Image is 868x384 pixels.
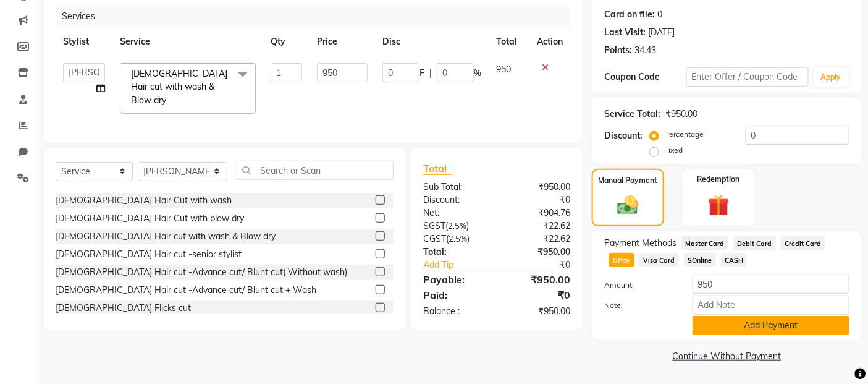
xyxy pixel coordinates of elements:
div: [DEMOGRAPHIC_DATA] Hair cut -Advance cut/ Blunt cut( Without wash) [56,266,347,279]
div: 0 [657,8,662,21]
span: Visa Card [639,253,679,267]
div: Sub Total: [414,181,497,194]
div: [DEMOGRAPHIC_DATA] Flicks cut [56,302,191,315]
a: Add Tip [414,258,510,271]
div: ₹22.62 [497,233,579,245]
button: Apply [814,68,849,87]
label: Redemption [697,174,740,185]
div: ₹950.00 [497,305,579,318]
span: [DEMOGRAPHIC_DATA] Hair cut with wash & Blow dry [131,68,227,106]
div: 34.43 [634,44,656,57]
img: _gift.svg [701,192,736,220]
span: Master Card [681,236,728,250]
div: [DEMOGRAPHIC_DATA] Hair Cut with blow dry [56,212,244,225]
th: Disc [375,28,489,56]
span: | [429,67,432,80]
div: ₹950.00 [497,272,579,287]
div: [DEMOGRAPHIC_DATA] Hair cut -Advance cut/ Blunt cut + Wash [56,284,316,297]
div: Net: [414,207,497,220]
a: x [166,95,172,106]
span: Credit Card [781,236,825,250]
th: Total [489,28,529,56]
div: Discount: [604,129,643,142]
label: Percentage [664,129,704,140]
button: Add Payment [693,316,849,335]
input: Enter Offer / Coupon Code [686,67,809,87]
th: Service [112,28,263,56]
div: ₹904.76 [497,207,579,220]
a: Continue Without Payment [594,350,859,363]
span: Total [423,162,452,175]
div: [DEMOGRAPHIC_DATA] Hair cut with wash & Blow dry [56,230,276,243]
div: Points: [604,44,632,57]
span: % [474,67,481,80]
label: Manual Payment [599,175,658,186]
div: Discount: [414,194,497,207]
span: CGST [423,233,446,244]
label: Fixed [664,145,683,156]
input: Search or Scan [237,161,394,180]
th: Qty [263,28,310,56]
div: ₹22.62 [497,220,579,233]
span: 950 [496,64,511,75]
label: Note: [595,300,683,311]
div: Balance : [414,305,497,318]
span: SGST [423,220,445,231]
div: [DEMOGRAPHIC_DATA] Hair Cut with wash [56,194,232,207]
span: F [419,67,424,80]
span: Payment Methods [604,237,676,250]
div: ( ) [414,233,497,245]
div: ₹950.00 [497,181,579,194]
span: 2.5% [448,221,466,231]
div: Card on file: [604,8,655,21]
div: ( ) [414,220,497,233]
div: [DEMOGRAPHIC_DATA] Hair cut -senior stylist [56,248,242,261]
input: Add Note [693,296,849,315]
div: ₹0 [497,288,579,302]
span: CASH [721,253,748,267]
div: [DATE] [648,26,675,39]
span: SOnline [684,253,716,267]
div: Total: [414,245,497,258]
input: Amount [693,275,849,294]
span: GPay [609,253,634,267]
div: ₹950.00 [497,245,579,258]
img: _cash.svg [611,194,644,218]
div: ₹950.00 [665,108,697,121]
span: Debit Card [733,236,776,250]
div: Service Total: [604,108,660,121]
div: Services [57,5,579,28]
div: ₹0 [511,258,580,271]
div: Last Visit: [604,26,646,39]
span: 2.5% [449,234,467,244]
label: Amount: [595,279,683,291]
th: Action [529,28,570,56]
div: Payable: [414,272,497,287]
div: Paid: [414,288,497,302]
th: Stylist [56,28,112,56]
th: Price [310,28,375,56]
div: ₹0 [497,194,579,207]
div: Coupon Code [604,70,686,83]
